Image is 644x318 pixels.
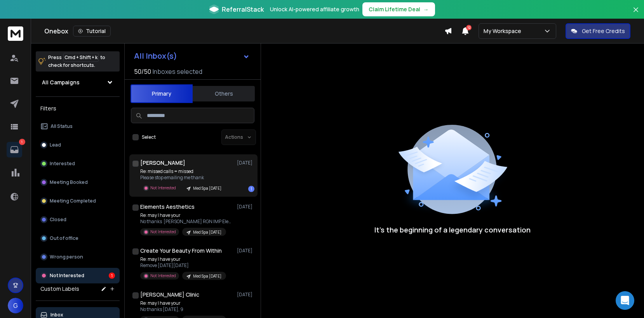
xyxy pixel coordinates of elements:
[36,212,120,227] button: Closed
[566,23,630,39] button: Get Free Credits
[36,75,120,90] button: All Campaigns
[50,179,88,185] p: Meeting Booked
[140,262,226,269] p: Remove [DATE][DATE]
[50,161,75,167] p: Interested
[73,26,111,37] button: Tutorial
[50,312,63,318] p: Inbox
[36,231,120,246] button: Out of office
[63,53,99,62] span: Cmd + Shift + k
[140,168,226,175] p: Re: missed calls = missed
[44,26,444,37] div: Onebox
[423,5,429,13] span: →
[36,119,120,134] button: All Status
[42,79,80,86] h1: All Campaigns
[237,204,254,210] p: [DATE]
[36,268,120,283] button: Not Interested1
[140,203,195,211] h1: Elements Aesthetics
[248,186,254,192] div: 1
[50,235,78,241] p: Out of office
[36,175,120,190] button: Meeting Booked
[36,137,120,153] button: Lead
[50,123,73,129] p: All Status
[374,224,531,235] p: It’s the beginning of a legendary conversation
[134,52,177,60] h1: All Inbox(s)
[193,273,221,279] p: Med Spa [DATE]
[50,142,61,148] p: Lead
[237,160,254,166] p: [DATE]
[270,5,359,13] p: Unlock AI-powered affiliate growth
[50,273,84,279] p: Not Interested
[140,256,226,262] p: Re: may I have your
[142,134,156,140] label: Select
[140,218,233,225] p: No thanks [PERSON_NAME] RGN IMP Elements
[128,48,256,64] button: All Inbox(s)
[140,300,226,306] p: Re: may I have your
[153,67,202,76] h3: Inboxes selected
[40,285,79,293] h3: Custom Labels
[150,273,176,279] p: Not Interested
[36,103,120,114] h3: Filters
[140,175,226,181] p: Please stop emailing me thank
[193,229,221,235] p: Med Spa [DATE]
[19,139,25,145] p: 1
[150,185,176,191] p: Not Interested
[36,249,120,265] button: Wrong person
[237,248,254,254] p: [DATE]
[150,229,176,235] p: Not Interested
[616,291,634,310] div: Open Intercom Messenger
[8,298,23,313] button: G
[140,159,185,167] h1: [PERSON_NAME]
[362,2,435,16] button: Claim Lifetime Deal→
[36,193,120,209] button: Meeting Completed
[582,27,625,35] p: Get Free Credits
[50,217,66,223] p: Closed
[50,198,96,204] p: Meeting Completed
[140,247,222,255] h1: Create Your Beauty From Within
[237,292,254,298] p: [DATE]
[7,142,22,157] a: 1
[484,27,524,35] p: My Workspace
[631,5,641,23] button: Close banner
[36,156,120,171] button: Interested
[140,306,226,313] p: No thanks [DATE], 9
[140,212,233,218] p: Re: may I have your
[48,54,105,69] p: Press to check for shortcuts.
[193,85,255,102] button: Others
[193,185,221,191] p: Med Spa [DATE]
[222,5,264,14] span: ReferralStack
[140,291,199,299] h1: [PERSON_NAME] Clinic
[50,254,83,260] p: Wrong person
[109,273,115,279] div: 1
[466,25,472,30] span: 12
[131,84,193,103] button: Primary
[134,67,151,76] span: 50 / 50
